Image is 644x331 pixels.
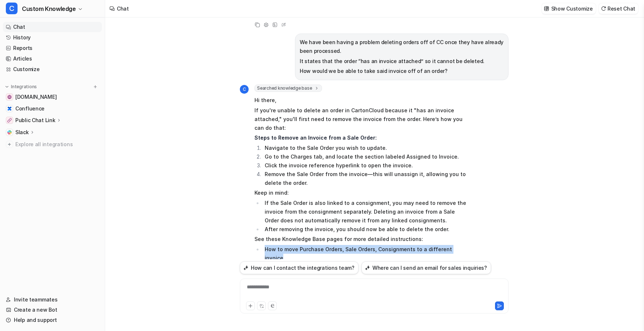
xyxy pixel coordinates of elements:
[3,22,102,32] a: Chat
[254,135,377,141] strong: Steps to Remove an Invoice from a Sale Order:
[254,188,468,197] p: Keep in mind:
[3,32,102,43] a: History
[262,170,468,187] li: Remove the Sale Order from the invoice—this will unassign it, allowing you to delete the order.
[93,84,98,89] img: menu_add.svg
[11,84,37,90] p: Integrations
[262,152,468,161] li: Go to the Charges tab, and locate the section labeled Assigned to Invoice.
[15,129,29,136] p: Slack
[3,43,102,53] a: Reports
[7,95,12,99] img: help.cartoncloud.com
[254,106,468,132] p: If you're unable to delete an order in CartonCloud because it "has an invoice attached," you'll f...
[240,85,249,94] span: C
[15,117,55,124] p: Public Chat Link
[7,118,12,122] img: Public Chat Link
[262,245,468,262] li: How to move Purchase Orders, Sale Orders, Consignments to a different invoice
[15,105,45,112] span: Confluence
[551,5,593,12] p: Show Customize
[3,139,102,149] a: Explore all integrations
[3,315,102,325] a: Help and support
[254,96,468,105] p: Hi there,
[300,38,504,55] p: We have been having a problem deleting orders off of CC once they have already been processed.
[7,130,12,135] img: Slack
[117,5,129,12] div: Chat
[6,141,13,148] img: explore all integrations
[542,3,596,14] button: Show Customize
[6,3,18,14] span: C
[7,106,12,111] img: Confluence
[3,295,102,305] a: Invite teammates
[262,144,468,152] li: Navigate to the Sale Order you wish to update.
[3,83,39,90] button: Integrations
[15,93,57,101] span: [DOMAIN_NAME]
[262,161,468,170] li: Click the invoice reference hyperlink to open the invoice.
[240,261,359,274] button: How can I contact the integrations team?
[254,85,322,92] span: Searched knowledge base
[15,139,99,150] span: Explore all integrations
[3,92,102,102] a: help.cartoncloud.com[DOMAIN_NAME]
[601,6,606,11] img: reset
[599,3,638,14] button: Reset Chat
[361,261,491,274] button: Where can I send an email for sales inquiries?
[262,199,468,225] li: If the Sale Order is also linked to a consignment, you may need to remove the invoice from the co...
[544,6,549,11] img: customize
[3,64,102,74] a: Customize
[4,84,9,89] img: expand menu
[3,104,102,114] a: ConfluenceConfluence
[22,4,76,14] span: Custom Knowledge
[254,235,468,244] p: See these Knowledge Base pages for more detailed instructions:
[3,54,102,64] a: Articles
[3,305,102,315] a: Create a new Bot
[300,67,504,75] p: How would we be able to take said invoice off of an order?
[300,57,504,66] p: It states that the order “has an invoice attached” so it cannot be deleted.
[262,225,468,234] li: After removing the invoice, you should now be able to delete the order.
